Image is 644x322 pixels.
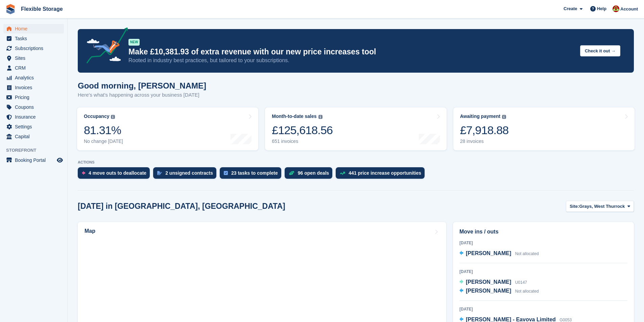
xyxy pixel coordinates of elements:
a: Month-to-date sales £125,618.56 651 invoices [265,107,446,150]
div: Awaiting payment [460,114,501,119]
a: 441 price increase opportunities [336,167,428,182]
div: 23 tasks to complete [231,170,278,176]
span: [PERSON_NAME] [466,279,511,285]
a: [PERSON_NAME] U0147 [459,278,527,287]
div: Occupancy [84,114,109,119]
h1: Good morning, [PERSON_NAME] [78,81,206,90]
span: Storefront [6,147,67,154]
div: No change [DATE] [84,139,123,144]
a: menu [3,83,64,92]
div: [DATE] [459,306,627,312]
a: 2 unsigned contracts [153,167,220,182]
div: [DATE] [459,240,627,246]
div: £7,918.88 [460,123,509,137]
img: icon-info-grey-7440780725fd019a000dd9b08b2336e03edf1995a4989e88bcd33f0948082b44.svg [111,115,115,119]
span: Home [15,24,55,33]
img: price-adjustments-announcement-icon-8257ccfd72463d97f412b2fc003d46551f7dbcb40ab6d574587a9cd5c0d94... [81,27,128,66]
button: Check it out → [580,45,620,56]
a: menu [3,132,64,141]
span: Invoices [15,83,55,92]
span: Not allocated [515,251,539,256]
img: deal-1b604bf984904fb50ccaf53a9ad4b4a5d6e5aea283cecdc64d6e3604feb123c2.svg [289,171,294,175]
button: Site: Grays, West Thurrock [566,201,634,212]
p: Make £10,381.93 of extra revenue with our new price increases tool [128,47,575,57]
span: Subscriptions [15,44,55,53]
a: menu [3,63,64,73]
img: icon-info-grey-7440780725fd019a000dd9b08b2336e03edf1995a4989e88bcd33f0948082b44.svg [502,115,506,119]
span: CRM [15,63,55,73]
a: menu [3,44,64,53]
span: Create [564,5,577,12]
span: Booking Portal [15,155,55,165]
a: menu [3,122,64,131]
span: Tasks [15,34,55,43]
img: contract_signature_icon-13c848040528278c33f63329250d36e43548de30e8caae1d1a13099fd9432cc5.svg [157,171,162,175]
div: [DATE] [459,269,627,275]
a: [PERSON_NAME] Not allocated [459,249,539,258]
span: Capital [15,132,55,141]
span: Grays, West Thurrock [579,203,625,210]
a: Preview store [56,156,64,164]
span: Not allocated [515,289,539,294]
p: Here's what's happening across your business [DATE] [78,91,206,99]
span: Analytics [15,73,55,82]
span: [PERSON_NAME] [466,250,511,256]
div: 441 price increase opportunities [349,170,421,176]
h2: Move ins / outs [459,228,627,236]
img: stora-icon-8386f47178a22dfd0bd8f6a31ec36ba5ce8667c1dd55bd0f319d3a0aa187defe.svg [5,4,16,14]
span: Help [597,5,606,12]
h2: [DATE] in [GEOGRAPHIC_DATA], [GEOGRAPHIC_DATA] [78,202,285,211]
h2: Map [85,228,95,234]
div: 28 invoices [460,139,509,144]
div: 4 move outs to deallocate [89,170,146,176]
a: menu [3,155,64,165]
a: menu [3,112,64,122]
div: Month-to-date sales [272,114,316,119]
div: 81.31% [84,123,123,137]
img: David Jones [613,5,619,12]
a: 96 open deals [285,167,336,182]
span: U0147 [515,280,527,285]
div: 651 invoices [272,139,333,144]
a: menu [3,93,64,102]
span: Site: [570,203,579,210]
a: [PERSON_NAME] Not allocated [459,287,539,296]
p: ACTIONS [78,160,634,165]
span: Sites [15,53,55,63]
a: menu [3,102,64,112]
a: menu [3,53,64,63]
a: menu [3,24,64,33]
span: Account [620,6,638,13]
a: 23 tasks to complete [220,167,285,182]
div: NEW [128,39,140,46]
a: 4 move outs to deallocate [78,167,153,182]
p: Rooted in industry best practices, but tailored to your subscriptions. [128,57,575,64]
span: Coupons [15,102,55,112]
img: task-75834270c22a3079a89374b754ae025e5fb1db73e45f91037f5363f120a921f8.svg [224,171,228,175]
span: Insurance [15,112,55,122]
div: 96 open deals [298,170,329,176]
img: price_increase_opportunities-93ffe204e8149a01c8c9dc8f82e8f89637d9d84a8eef4429ea346261dce0b2c0.svg [340,172,345,175]
a: menu [3,34,64,43]
img: move_outs_to_deallocate_icon-f764333ba52eb49d3ac5e1228854f67142a1ed5810a6f6cc68b1a99e826820c5.svg [82,171,85,175]
span: Settings [15,122,55,131]
a: menu [3,73,64,82]
img: icon-info-grey-7440780725fd019a000dd9b08b2336e03edf1995a4989e88bcd33f0948082b44.svg [318,115,323,119]
a: Awaiting payment £7,918.88 28 invoices [453,107,635,150]
div: 2 unsigned contracts [165,170,213,176]
div: £125,618.56 [272,123,333,137]
a: Flexible Storage [18,3,66,15]
span: [PERSON_NAME] [466,288,511,294]
a: Occupancy 81.31% No change [DATE] [77,107,258,150]
span: Pricing [15,93,55,102]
